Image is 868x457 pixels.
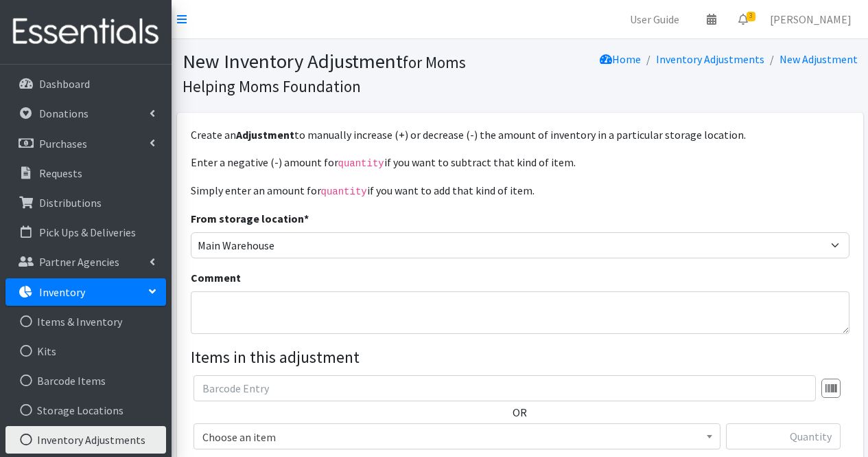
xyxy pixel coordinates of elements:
[193,375,816,401] input: Barcode Entry
[39,77,90,91] p: Dashboard
[191,126,849,143] p: Create an to manually increase (+) or decrease (-) the amount of inventory in a particular storag...
[304,212,309,225] abbr: required
[191,182,849,199] p: Simply enter an amount for if you want to add that kind of item.
[5,130,166,157] a: Purchases
[779,52,858,66] a: New Adjustment
[39,107,89,120] p: Donations
[726,423,841,449] input: Quantity
[513,404,527,421] label: OR
[5,426,166,454] a: Inventory Adjustments
[5,367,166,394] a: Barcode Items
[191,345,849,370] legend: Items in this adjustment
[193,423,720,449] span: Choose an item
[747,12,755,21] span: 3
[5,308,166,335] a: Items & Inventory
[5,189,166,216] a: Distributions
[656,52,764,66] a: Inventory Adjustments
[183,49,515,97] h1: New Inventory Adjustment
[5,219,166,246] a: Pick Ups & Deliveries
[619,5,690,33] a: User Guide
[5,278,166,306] a: Inventory
[5,248,166,276] a: Partner Agencies
[321,186,367,197] code: quantity
[5,9,166,55] img: HumanEssentials
[39,225,136,239] p: Pick Ups & Deliveries
[759,5,863,33] a: [PERSON_NAME]
[236,128,294,142] strong: Adjustment
[5,337,166,365] a: Kits
[39,196,102,210] p: Distributions
[5,70,166,98] a: Dashboard
[600,52,641,66] a: Home
[191,269,241,286] label: Comment
[202,427,712,447] span: Choose an item
[39,255,119,269] p: Partner Agencies
[39,285,85,299] p: Inventory
[39,137,87,151] p: Purchases
[191,210,309,227] label: From storage location
[338,158,384,169] code: quantity
[191,154,849,171] p: Enter a negative (-) amount for if you want to subtract that kind of item.
[183,52,466,96] small: for Moms Helping Moms Foundation
[5,397,166,424] a: Storage Locations
[39,166,82,180] p: Requests
[727,5,759,33] a: 3
[5,100,166,127] a: Donations
[5,159,166,187] a: Requests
